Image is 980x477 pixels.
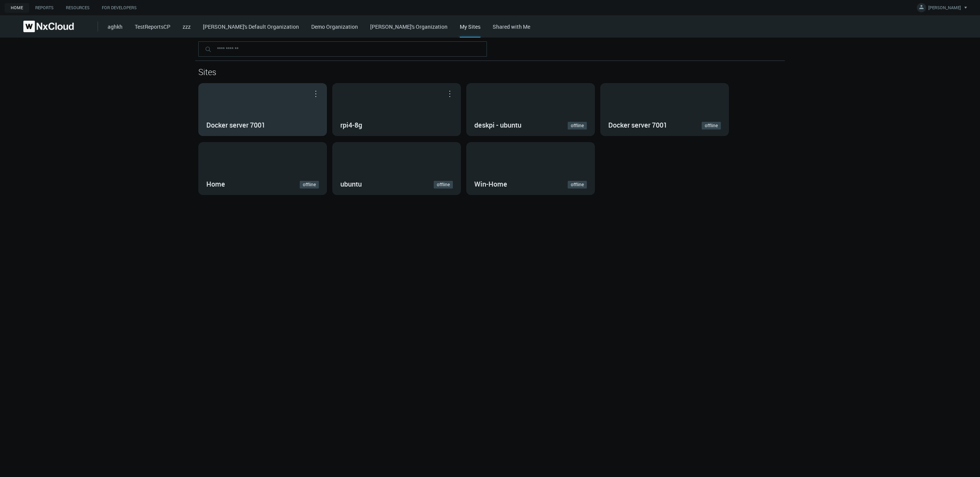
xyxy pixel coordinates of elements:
a: TestReportsCP [135,23,170,30]
span: [PERSON_NAME] [928,5,961,13]
nx-search-highlight: Win-Home [474,179,507,189]
a: Demo Organization [311,23,358,30]
a: offline [568,122,587,129]
a: offline [702,122,721,129]
a: aghkh [108,23,122,30]
a: offline [300,181,319,189]
nx-search-highlight: rpi4-8g [340,120,362,129]
a: Reports [29,3,60,13]
nx-search-highlight: Docker server 7001 [206,120,265,129]
a: zzz [183,23,191,30]
a: offline [434,181,453,189]
a: offline [568,181,587,189]
a: For Developers [96,3,143,13]
a: Shared with Me [493,23,530,30]
nx-search-highlight: deskpi - ubuntu [474,120,521,129]
nx-search-highlight: ubuntu [340,179,362,189]
div: My Sites [460,23,480,38]
span: Sites [198,66,216,77]
nx-search-highlight: Home [206,179,225,189]
img: Nx Cloud logo [23,21,74,32]
a: Resources [60,3,96,13]
a: Home [5,3,29,13]
a: [PERSON_NAME]'s Default Organization [203,23,299,30]
a: [PERSON_NAME]'s Organization [370,23,448,30]
nx-search-highlight: Docker server 7001 [608,120,667,129]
